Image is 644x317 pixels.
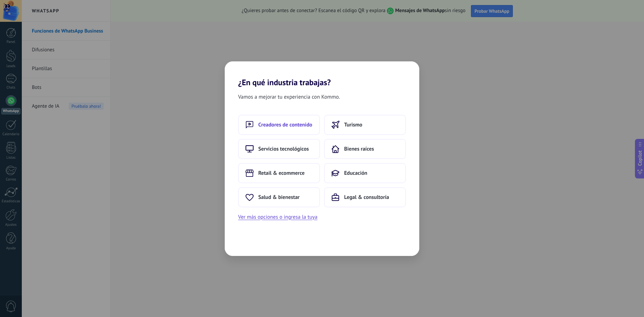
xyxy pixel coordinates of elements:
button: Legal & consultoría [324,187,406,207]
button: Servicios tecnológicos [238,139,320,159]
span: Turismo [344,121,362,128]
span: Educación [344,170,367,176]
span: Vamos a mejorar tu experiencia con Kommo. [238,93,340,101]
button: Turismo [324,115,406,135]
h2: ¿En qué industria trabajas? [225,61,419,87]
button: Educación [324,163,406,183]
button: Salud & bienestar [238,187,320,207]
span: Creadores de contenido [258,121,312,128]
button: Bienes raíces [324,139,406,159]
span: Legal & consultoría [344,194,389,201]
span: Salud & bienestar [258,194,300,201]
button: Ver más opciones o ingresa la tuya [238,213,317,221]
button: Retail & ecommerce [238,163,320,183]
span: Bienes raíces [344,146,374,152]
span: Servicios tecnológicos [258,146,309,152]
span: Retail & ecommerce [258,170,305,176]
button: Creadores de contenido [238,115,320,135]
